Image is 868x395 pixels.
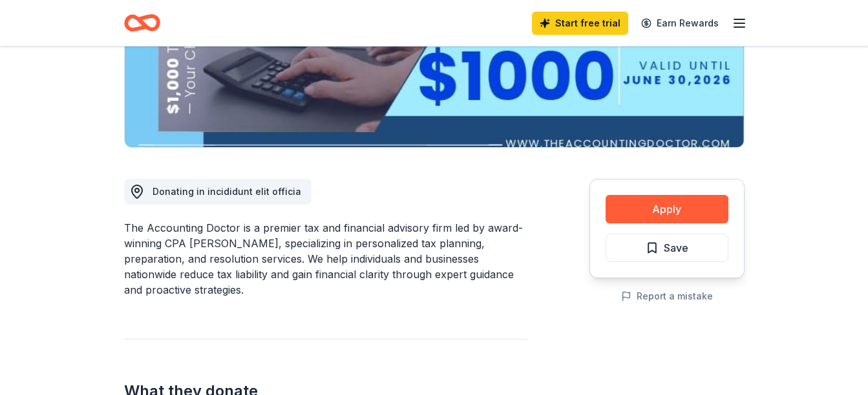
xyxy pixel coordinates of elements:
a: Home [124,8,160,38]
a: Earn Rewards [633,12,726,35]
span: Save [664,239,688,256]
a: Start free trial [532,12,628,35]
button: Apply [606,195,728,223]
div: The Accounting Doctor is a premier tax and financial advisory firm led by award-winning CPA [PERS... [124,220,527,298]
span: Donating in incididunt elit officia [153,186,301,197]
button: Report a mistake [621,289,713,304]
button: Save [606,234,728,262]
